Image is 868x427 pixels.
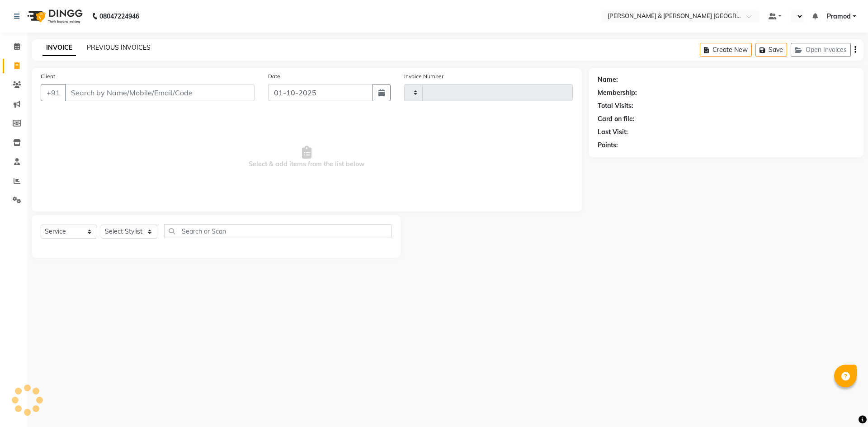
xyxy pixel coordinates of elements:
[598,75,618,84] div: Name:
[598,114,635,124] div: Card on file:
[755,43,787,57] button: Save
[700,43,752,57] button: Create New
[23,4,85,29] img: logo
[268,72,280,80] label: Date
[99,4,139,29] b: 08047224946
[827,12,851,21] span: Pramod
[791,43,851,57] button: Open Invoices
[404,72,443,80] label: Invoice Number
[65,84,255,101] input: Search by Name/Mobile/Email/Code
[164,224,392,238] input: Search or Scan
[830,391,859,418] iframe: chat widget
[598,127,628,137] div: Last Visit:
[41,84,66,101] button: +91
[42,40,76,56] a: INVOICE
[87,43,151,52] a: PREVIOUS INVOICES
[598,141,618,150] div: Points:
[41,112,573,202] span: Select & add items from the list below
[598,88,637,98] div: Membership:
[598,101,633,111] div: Total Visits:
[41,72,55,80] label: Client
